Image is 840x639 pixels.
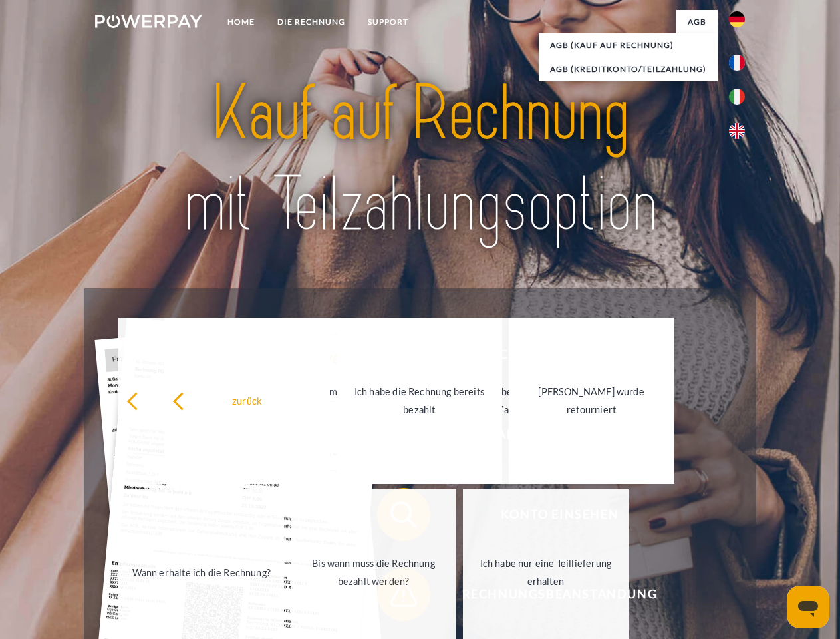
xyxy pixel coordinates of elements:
[216,10,266,34] a: Home
[299,554,448,590] div: Bis wann muss die Rechnung bezahlt werden?
[126,563,276,581] div: Wann erhalte ich die Rechnung?
[787,586,829,628] iframe: Schaltfläche zum Öffnen des Messaging-Fensters
[266,10,356,34] a: DIE RECHNUNG
[471,554,621,590] div: Ich habe nur eine Teillieferung erhalten
[517,383,666,419] div: [PERSON_NAME] wurde retourniert
[172,391,322,409] div: zurück
[127,64,713,255] img: title-powerpay_de.svg
[345,383,494,419] div: Ich habe die Rechnung bereits bezahlt
[539,57,718,81] a: AGB (Kreditkonto/Teilzahlung)
[729,55,745,71] img: fr
[356,10,420,34] a: SUPPORT
[126,391,276,409] div: zurück
[539,33,718,57] a: AGB (Kauf auf Rechnung)
[729,123,745,139] img: en
[676,10,718,34] a: agb
[95,15,202,28] img: logo-powerpay-white.svg
[729,89,745,105] img: it
[729,11,745,27] img: de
